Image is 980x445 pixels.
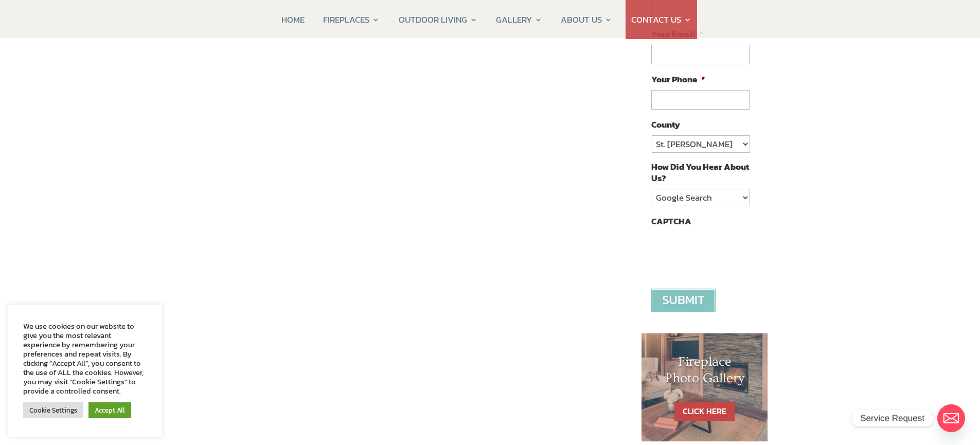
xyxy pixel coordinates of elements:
[937,404,965,432] a: Email
[651,119,680,130] label: County
[23,402,83,418] a: Cookie Settings
[662,354,747,391] h1: Fireplace Photo Gallery
[651,28,703,40] label: Your Email
[651,216,691,227] label: CAPTCHA
[651,232,808,272] iframe: reCAPTCHA
[23,322,147,396] div: We use cookies on our website to give you the most relevant experience by remembering your prefer...
[88,402,131,418] a: Accept All
[651,289,716,312] input: Submit
[651,161,749,184] label: How Did You Hear About Us?
[674,402,735,421] a: CLICK HERE
[651,74,705,85] label: Your Phone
